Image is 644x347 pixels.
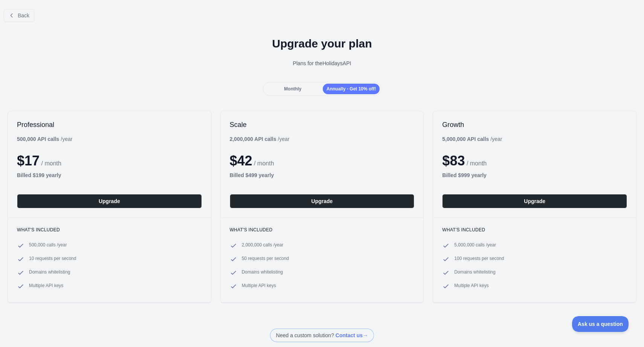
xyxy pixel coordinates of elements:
[230,153,252,168] span: $ 42
[442,153,465,168] span: $ 83
[230,135,290,143] div: / year
[442,136,489,142] b: 5,000,000 API calls
[572,316,629,332] iframe: Toggle Customer Support
[230,136,276,142] b: 2,000,000 API calls
[230,120,415,129] h2: Scale
[442,135,502,143] div: / year
[442,120,627,129] h2: Growth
